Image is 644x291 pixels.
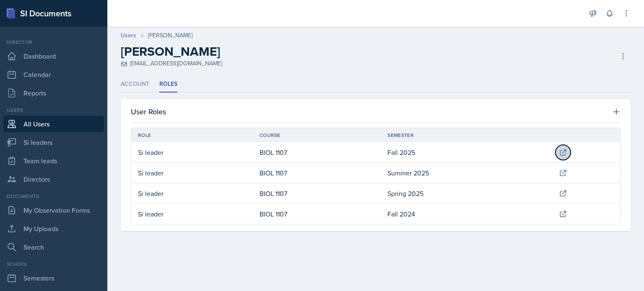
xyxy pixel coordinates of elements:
[121,44,220,59] h2: [PERSON_NAME]
[3,202,104,219] a: My Observation Forms
[381,142,552,163] td: Fall 2025
[3,152,104,169] a: Team leads
[3,260,104,268] div: School
[3,116,104,132] a: All Users
[148,31,192,40] div: [PERSON_NAME]
[3,193,104,200] div: Documents
[121,31,136,40] a: Users
[131,183,253,204] td: Si leader
[3,171,104,188] a: Directors
[131,106,166,117] h3: User Roles
[3,48,104,64] a: Dashboard
[381,163,552,183] td: Summer 2025
[381,183,552,204] td: Spring 2025
[3,134,104,151] a: Si leaders
[131,142,253,163] td: Si leader
[131,128,253,142] th: Role
[121,59,222,68] div: [EMAIL_ADDRESS][DOMAIN_NAME]
[3,106,104,114] div: Users
[253,204,381,224] td: BIOL 1107
[3,39,104,46] div: Director
[131,204,253,224] td: Si leader
[253,142,381,163] td: BIOL 1107
[381,128,552,142] th: Semester
[3,239,104,255] a: Search
[253,183,381,204] td: BIOL 1107
[253,128,381,142] th: Course
[3,85,104,101] a: Reports
[159,76,177,93] li: Roles
[131,163,253,183] td: Si leader
[3,66,104,83] a: Calendar
[253,163,381,183] td: BIOL 1107
[381,204,552,224] td: Fall 2024
[3,270,104,286] a: Semesters
[3,220,104,237] a: My Uploads
[121,76,149,93] li: Account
